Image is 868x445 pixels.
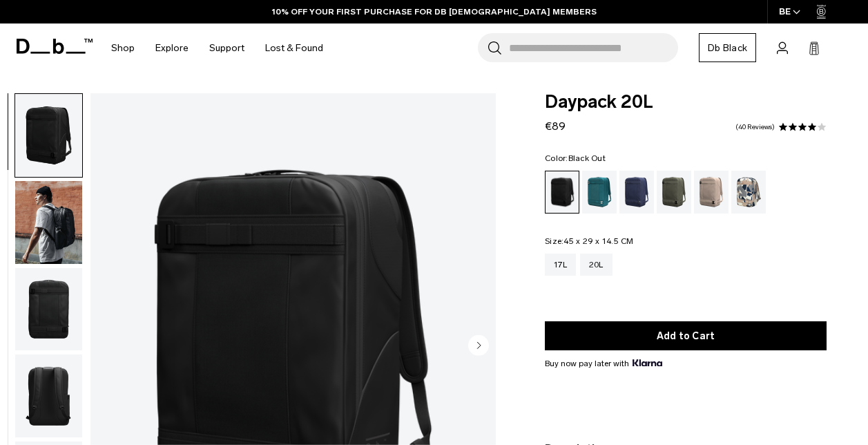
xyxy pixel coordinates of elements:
[694,171,729,214] a: Fogbow Beige
[209,23,244,73] a: Support
[580,254,613,276] a: 20L
[15,354,83,438] button: Daypack 20L Black Out
[735,124,775,131] a: 40 reviews
[545,171,579,214] a: Black Out
[15,268,82,351] img: Daypack 20L Black Out
[101,23,334,73] nav: Main Navigation
[155,23,189,73] a: Explore
[265,23,323,73] a: Lost & Found
[272,6,597,18] a: 10% OFF YOUR FIRST PURCHASE FOR DB [DEMOGRAPHIC_DATA] MEMBERS
[545,254,576,276] a: 17L
[15,180,83,265] button: Daypack 20L Black Out
[657,171,691,214] a: Moss Green
[111,23,135,73] a: Shop
[731,171,766,214] a: Line Cluster
[15,93,83,178] button: Daypack 20L Black Out
[545,154,606,162] legend: Color:
[545,321,827,350] button: Add to Cart
[15,354,82,437] img: Daypack 20L Black Out
[699,33,756,62] a: Db Black
[633,359,662,366] img: {"height" => 20, "alt" => "Klarna"}
[582,171,617,214] a: Midnight Teal
[545,237,634,245] legend: Size:
[15,267,83,352] button: Daypack 20L Black Out
[15,94,82,177] img: Daypack 20L Black Out
[15,181,82,264] img: Daypack 20L Black Out
[545,357,662,370] span: Buy now pay later with
[568,153,606,163] span: Black Out
[468,334,489,358] button: Next slide
[545,120,566,133] span: €89
[545,93,827,111] span: Daypack 20L
[619,171,654,214] a: Blue Hour
[563,236,633,246] span: 45 x 29 x 14.5 CM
